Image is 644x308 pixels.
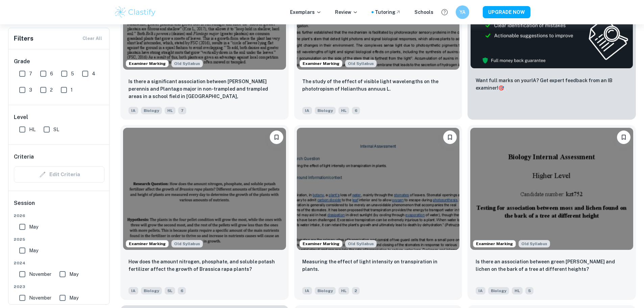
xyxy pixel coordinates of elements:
[375,8,401,16] a: Tutoring
[483,6,530,18] button: UPGRADE NOW
[302,78,454,93] p: The study of the effect of visible light wavelengths on the phototropism of Helianthus annuus L.
[456,5,469,19] button: YA
[14,166,104,183] div: Criteria filters are unavailable when searching by topic
[338,287,349,294] span: HL
[476,258,628,273] p: Is there an association between green moss and lichen on the bark of a tree at different heights?
[123,128,286,250] img: Biology IA example thumbnail: How does the amount nitrogen, phosphate,
[141,107,162,114] span: Biology
[171,60,203,67] span: Old Syllabus
[297,128,460,250] img: Biology IA example thumbnail: Measuring the effect of light intensity
[29,70,32,77] span: 7
[14,57,104,66] h6: Grade
[29,294,51,302] span: November
[476,287,485,294] span: IA
[14,34,33,43] h6: Filters
[171,240,203,247] span: Old Syllabus
[71,70,74,77] span: 5
[29,126,35,133] span: HL
[302,258,454,273] p: Measuring the effect of light intensity on transpiration in plants.
[519,240,550,247] div: Starting from the May 2025 session, the Biology IA requirements have changed. It's OK to refer to...
[439,6,450,18] button: Help and Feedback
[69,294,78,302] span: May
[165,287,175,294] span: SL
[525,287,533,294] span: 5
[14,236,104,242] span: 2025
[53,126,59,133] span: SL
[14,153,34,161] h6: Criteria
[171,60,203,67] div: Starting from the May 2025 session, the Biology IA requirements have changed. It's OK to refer to...
[519,240,550,247] span: Old Syllabus
[29,86,32,94] span: 3
[171,240,203,247] div: Starting from the May 2025 session, the Biology IA requirements have changed. It's OK to refer to...
[294,125,462,300] a: Examiner MarkingStarting from the May 2025 session, the Biology IA requirements have changed. It'...
[29,223,38,231] span: May
[443,131,457,144] button: Bookmark
[126,241,168,247] span: Examiner Marking
[352,107,360,114] span: 6
[345,60,377,67] span: Old Syllabus
[468,125,636,300] a: Examiner MarkingStarting from the May 2025 session, the Biology IA requirements have changed. It'...
[414,8,433,16] a: Schools
[126,61,168,67] span: Examiner Marking
[29,247,38,254] span: May
[114,5,157,19] img: Clastify logo
[345,60,377,67] div: Starting from the May 2025 session, the Biology IA requirements have changed. It's OK to refer to...
[352,287,360,294] span: 2
[315,287,336,294] span: Biology
[488,287,509,294] span: Biology
[512,287,523,294] span: HL
[128,78,281,101] p: Is there a significant association between Bellis perennis and Plantago major in non-trampled and...
[335,8,358,16] p: Review
[300,61,342,67] span: Examiner Marking
[458,8,466,16] h6: YA
[50,70,53,77] span: 6
[29,270,51,278] span: November
[14,213,104,219] span: 2026
[50,86,53,94] span: 2
[69,270,78,278] span: May
[345,240,377,247] div: Starting from the May 2025 session, the Biology IA requirements have changed. It's OK to refer to...
[302,107,312,114] span: IA
[128,287,138,294] span: IA
[315,107,336,114] span: Biology
[120,125,289,300] a: Examiner MarkingStarting from the May 2025 session, the Biology IA requirements have changed. It'...
[128,107,138,114] span: IA
[71,86,73,94] span: 1
[300,241,342,247] span: Examiner Marking
[92,70,95,77] span: 4
[178,107,186,114] span: 7
[345,240,377,247] span: Old Syllabus
[141,287,162,294] span: Biology
[165,107,175,114] span: HL
[14,113,104,121] h6: Level
[473,241,516,247] span: Examiner Marking
[128,258,281,273] p: How does the amount nitrogen, phosphate, and soluble potash fertilizer affect the growth of Brass...
[498,85,504,91] span: 🎯
[476,77,628,92] p: Want full marks on your IA ? Get expert feedback from an IB examiner!
[302,287,312,294] span: IA
[290,8,321,16] p: Exemplars
[14,260,104,266] span: 2024
[338,107,349,114] span: HL
[178,287,186,294] span: 6
[617,131,630,144] button: Bookmark
[14,199,104,213] h6: Session
[14,284,104,290] span: 2023
[470,128,633,250] img: Biology IA example thumbnail: Is there an association between green mo
[270,131,283,144] button: Bookmark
